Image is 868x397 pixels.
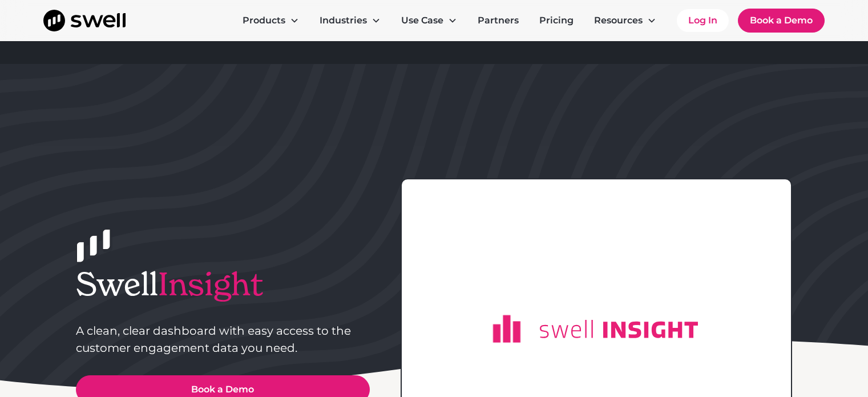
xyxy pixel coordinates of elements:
a: Book a Demo [738,9,825,33]
div: Industries [320,14,367,27]
span: Insight [158,264,263,304]
div: Products [243,14,285,27]
div: Use Case [401,14,443,27]
a: Log In [677,9,729,32]
div: Resources [585,9,665,32]
div: Products [233,9,308,32]
a: home [43,10,126,31]
h1: Swell [76,265,370,303]
a: Partners [469,9,528,32]
div: Industries [310,9,390,32]
div: Resources [594,14,643,27]
a: Pricing [530,9,583,32]
p: A clean, clear dashboard with easy access to the customer engagement data you need. [76,322,370,356]
div: Use Case [392,9,466,32]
